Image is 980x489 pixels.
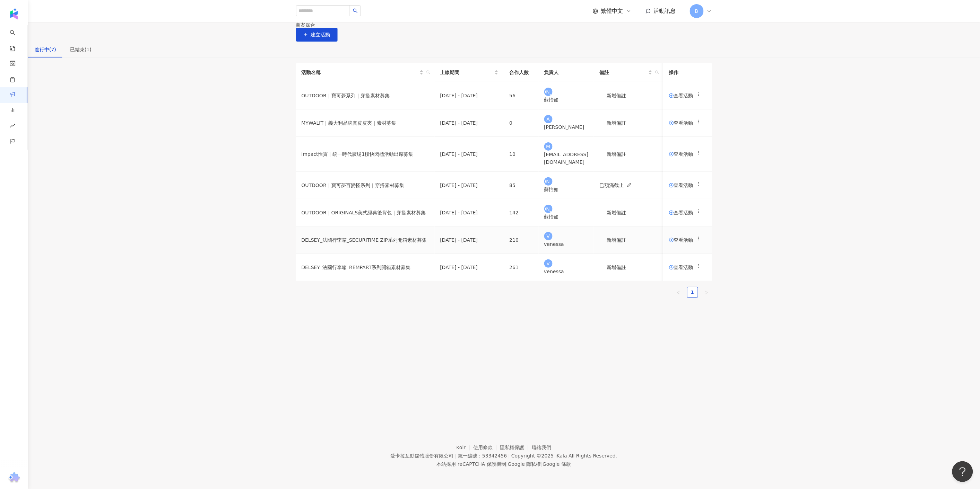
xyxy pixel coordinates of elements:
a: 建立活動 [296,32,338,37]
span: A [547,115,550,123]
a: search [10,25,24,52]
span: 查看活動 [669,210,693,215]
div: [PERSON_NAME] [544,123,589,131]
span: V [547,232,550,240]
span: 上線期間 [440,69,493,76]
td: DELSEY_法國行李箱_SECURITIME ZIP系列開箱素材募集 [296,226,435,254]
td: OUTDOOR｜ORIGINALS美式經典後背包｜穿搭素材募集 [296,199,435,226]
span: [PERSON_NAME] [528,178,568,185]
span: search [425,67,432,78]
span: 新增備註 [607,120,626,126]
span: 查看活動 [669,121,693,125]
td: OUTDOOR｜寶可夢百變怪系列｜穿搭素材募集 [296,172,435,199]
div: venessa [544,240,589,248]
button: 新增備註 [599,89,633,103]
span: 查看活動 [669,152,693,157]
span: 活動名稱 [302,69,418,76]
span: | [541,461,543,467]
div: Copyright © 2025 All Rights Reserved. [511,453,617,459]
a: 查看活動 [669,210,693,215]
span: [PERSON_NAME] [528,205,568,213]
span: | [508,453,510,459]
div: 蘇怡如 [544,96,589,104]
button: 新增備註 [599,116,633,130]
span: | [506,461,508,467]
th: 合作人數 [504,63,539,82]
div: venessa [544,268,589,275]
td: 10 [504,137,539,172]
li: Next Page [701,287,712,298]
td: 56 [504,82,539,109]
span: M [546,143,550,150]
td: 85 [504,172,539,199]
button: 新增備註 [599,233,633,247]
td: MYWALIT｜義大利品牌真皮皮夾｜素材募集 [296,109,435,137]
li: 1 [687,287,698,298]
td: [DATE] - [DATE] [435,199,504,226]
span: 查看活動 [669,265,693,270]
th: 操作 [664,63,712,82]
iframe: Help Scout Beacon - Open [952,461,973,482]
td: [DATE] - [DATE] [435,109,504,137]
a: 聯絡我們 [532,445,551,450]
div: [EMAIL_ADDRESS][DOMAIN_NAME] [544,151,589,166]
button: 新增備註 [599,206,633,220]
span: 已額滿截止 [599,183,635,188]
span: 新增備註 [607,210,626,215]
span: right [704,291,709,295]
th: 備註 [594,63,663,82]
button: 建立活動 [296,28,338,42]
a: 查看活動 [669,151,693,157]
a: 查看活動 [669,93,693,98]
span: search [655,70,659,74]
th: 上線期間 [435,63,504,82]
a: Google 隱私權 [508,461,541,467]
span: V [547,260,550,267]
a: Google 條款 [543,461,571,467]
span: 新增備註 [607,237,626,243]
td: OUTDOOR｜寶可夢系列｜穿搭素材募集 [296,82,435,109]
button: right [701,287,712,298]
span: 新增備註 [607,151,626,157]
span: search [426,70,431,74]
span: | [455,453,457,459]
button: left [673,287,684,298]
div: 進行中(7) [35,46,56,53]
li: Previous Page [673,287,684,298]
div: 蘇怡如 [544,186,589,193]
span: search [654,67,661,78]
div: 已結束(1) [70,46,92,53]
div: 愛卡拉互動媒體股份有限公司 [390,453,453,459]
span: 建立活動 [311,32,330,37]
td: [DATE] - [DATE] [435,137,504,172]
img: chrome extension [7,472,21,483]
a: 查看活動 [669,237,693,243]
th: 活動名稱 [296,63,435,82]
a: 使用條款 [473,445,500,450]
a: 查看活動 [669,265,693,270]
img: logo icon [8,8,19,19]
td: [DATE] - [DATE] [435,254,504,281]
div: 統一編號：53342456 [458,453,507,459]
a: iKala [555,453,567,459]
td: [DATE] - [DATE] [435,82,504,109]
td: 261 [504,254,539,281]
div: 商案媒合 [296,22,712,28]
span: left [677,291,681,295]
span: 備註 [599,69,647,76]
span: 新增備註 [607,265,626,270]
th: 負責人 [539,63,594,82]
td: [DATE] - [DATE] [435,172,504,199]
span: 新增備註 [607,93,626,98]
span: [PERSON_NAME] [528,88,568,96]
span: rise [10,119,15,134]
a: 1 [687,287,698,297]
td: 0 [504,109,539,137]
a: Kolr [457,445,473,450]
span: 繁體中文 [601,7,623,15]
a: 查看活動 [669,183,693,188]
span: B [695,7,699,15]
button: 新增備註 [599,260,633,274]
